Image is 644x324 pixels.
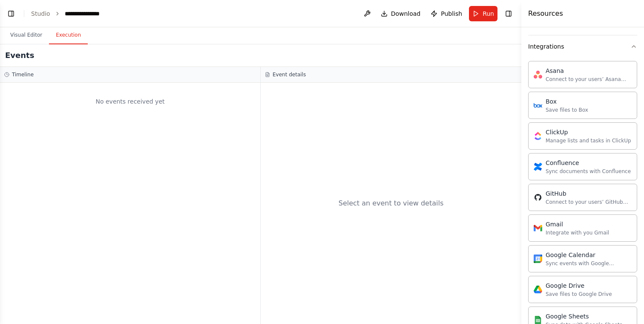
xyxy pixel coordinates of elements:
button: Hide right sidebar [503,8,515,20]
img: Gmail [534,224,542,232]
img: Box [534,101,542,110]
img: GitHub [534,193,542,202]
button: Run [469,6,497,21]
div: Sync events with Google Calendar [546,260,632,267]
div: GitHub [546,189,632,198]
img: Google Calendar [534,255,542,263]
div: Select an event to view details [339,198,444,208]
img: Confluence [534,162,542,171]
img: Google Drive [534,285,542,294]
h2: Events [5,49,34,61]
div: Save files to Google Drive [546,291,612,298]
div: Save files to Box [546,107,588,113]
span: Download [391,9,421,18]
h4: Resources [528,9,563,19]
div: Sync documents with Confluence [546,168,631,175]
img: Asana [534,70,542,79]
div: Google Calendar [546,251,632,259]
button: Visual Editor [3,26,49,44]
div: No events received yet [4,87,256,116]
img: ClickUp [534,132,542,140]
div: Gmail [546,220,609,229]
button: Execution [49,26,88,44]
span: Publish [441,9,462,18]
span: Run [483,9,494,18]
div: Manage lists and tasks in ClickUp [546,137,631,144]
div: ClickUp [546,128,631,136]
button: Show left sidebar [5,8,17,20]
div: Box [546,97,588,106]
h3: Event details [273,71,306,78]
nav: breadcrumb [31,9,109,18]
div: Integrations [528,42,564,51]
div: Connect to your users’ Asana accounts [546,76,632,83]
div: Integrate with you Gmail [546,229,609,236]
h3: Timeline [12,71,34,78]
a: Studio [31,10,50,17]
div: Connect to your users’ GitHub accounts [546,199,632,205]
button: Publish [427,6,466,21]
div: Google Sheets [546,312,622,321]
button: Download [377,6,424,21]
button: Integrations [528,35,637,58]
div: Confluence [546,159,631,167]
div: Asana [546,67,632,75]
div: Google Drive [546,281,612,290]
